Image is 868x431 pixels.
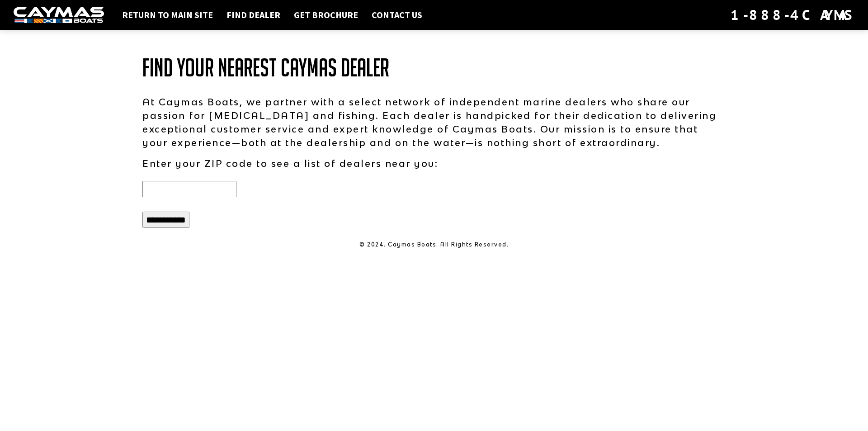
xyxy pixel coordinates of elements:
[14,7,104,24] img: white-logo-c9c8dbefe5ff5ceceb0f0178aa75bf4bb51f6bca0971e226c86eb53dfe498488.png
[289,9,363,21] a: Get Brochure
[142,156,726,170] p: Enter your ZIP code to see a list of dealers near you:
[118,9,217,21] a: Return to main site
[731,5,854,25] div: 1-888-4CAYMAS
[142,54,726,81] h1: Find Your Nearest Caymas Dealer
[142,241,726,249] p: © 2024. Caymas Boats. All Rights Reserved.
[367,9,427,21] a: Contact Us
[142,95,726,149] p: At Caymas Boats, we partner with a select network of independent marine dealers who share our pas...
[222,9,285,21] a: Find Dealer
